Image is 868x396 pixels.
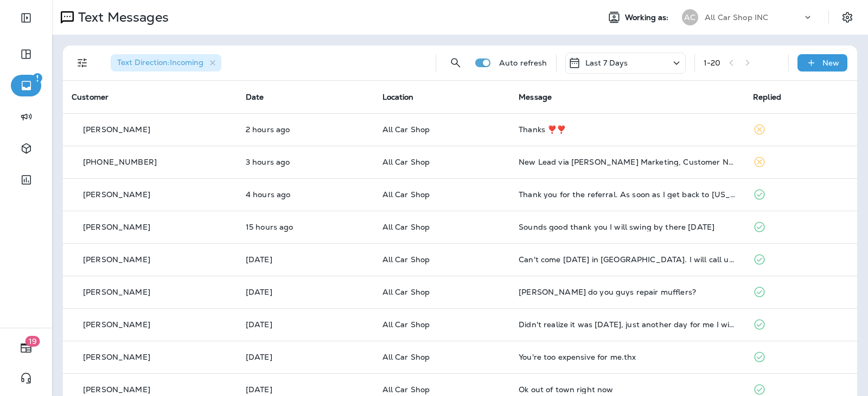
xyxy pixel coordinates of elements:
[246,288,365,296] p: Aug 26, 2025 07:03 PM
[83,385,150,394] p: [PERSON_NAME]
[519,223,736,231] div: Sounds good thank you I will swing by there tomorrow
[822,59,839,67] p: New
[83,223,150,231] p: [PERSON_NAME]
[83,158,157,166] p: [PHONE_NUMBER]
[246,125,365,134] p: Aug 29, 2025 11:25 AM
[83,320,150,329] p: [PERSON_NAME]
[382,385,430,394] span: All Car Shop
[83,190,150,199] p: [PERSON_NAME]
[838,8,857,27] button: Settings
[83,288,150,296] p: [PERSON_NAME]
[246,353,365,361] p: Aug 25, 2025 09:03 AM
[705,13,768,22] p: All Car Shop INC
[246,320,365,329] p: Aug 25, 2025 12:07 PM
[519,320,736,329] div: Didn't realize it was Labor Day, just another day for me I will call to schedule them thanks
[625,13,671,22] span: Working as:
[117,57,203,67] span: Text Direction : Incoming
[499,59,547,67] p: Auto refresh
[753,92,781,102] span: Replied
[246,158,365,166] p: Aug 29, 2025 09:47 AM
[246,223,365,231] p: Aug 28, 2025 10:01 PM
[519,190,736,199] div: Thank you for the referral. As soon as I get back to Florida I will set up an appointment with yo...
[519,125,736,134] div: Thanks ❣️❣️
[72,92,108,102] span: Customer
[382,92,414,102] span: Location
[11,337,41,359] button: 19
[682,9,698,25] div: AC
[519,92,552,102] span: Message
[246,385,365,394] p: Aug 23, 2025 01:46 PM
[246,92,264,102] span: Date
[519,158,736,166] div: New Lead via Merrick Marketing, Customer Name: Ian B., Contact info: Masked phone number availabl...
[83,353,150,361] p: [PERSON_NAME]
[519,288,736,296] div: Joe do you guys repair mufflers?
[25,336,40,347] span: 19
[83,125,150,134] p: [PERSON_NAME]
[83,255,150,264] p: [PERSON_NAME]
[704,59,721,67] div: 1 - 20
[11,7,41,29] button: Expand Sidebar
[246,190,365,199] p: Aug 29, 2025 08:28 AM
[382,255,430,264] span: All Car Shop
[585,59,628,67] p: Last 7 Days
[382,125,430,134] span: All Car Shop
[382,222,430,232] span: All Car Shop
[445,52,467,74] button: Search Messages
[246,255,365,264] p: Aug 27, 2025 10:05 AM
[382,190,430,199] span: All Car Shop
[72,52,93,74] button: Filters
[519,385,736,394] div: Ok out of town right now
[74,9,169,25] p: Text Messages
[382,157,430,167] span: All Car Shop
[382,320,430,329] span: All Car Shop
[382,352,430,362] span: All Car Shop
[519,255,736,264] div: Can't come tomorrow in celebration hospital. I will call u when I get back
[111,54,221,72] div: Text Direction:Incoming
[519,353,736,361] div: You're too expensive for me.thx
[382,287,430,297] span: All Car Shop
